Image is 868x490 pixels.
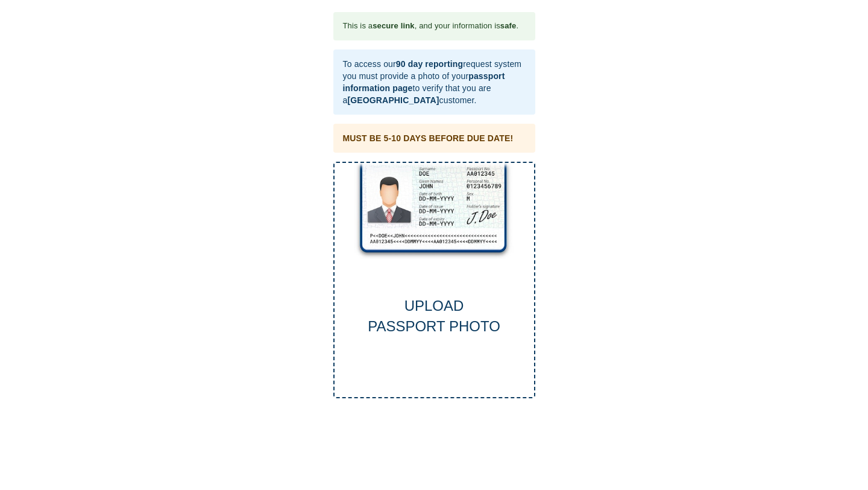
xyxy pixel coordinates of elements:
div: This is a , and your information is . [343,16,519,37]
b: secure link [373,21,414,30]
div: MUST BE 5-10 DAYS BEFORE DUE DATE! [343,132,514,144]
b: passport information page [343,71,505,93]
div: To access our request system you must provide a photo of your to verify that you are a customer. [343,53,526,111]
b: [GEOGRAPHIC_DATA] [347,95,439,105]
b: 90 day reporting [396,59,463,69]
div: UPLOAD PASSPORT PHOTO [335,296,534,337]
b: safe [500,21,517,30]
